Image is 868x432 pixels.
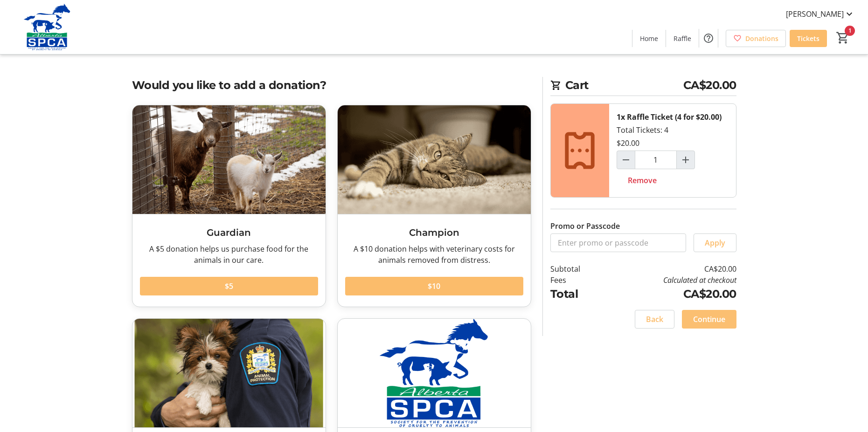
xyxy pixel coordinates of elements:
img: Donate Another Amount [338,319,531,427]
span: CA$20.00 [683,77,736,94]
h2: Cart [550,77,736,96]
button: Increment by one [677,151,694,169]
input: Raffle Ticket (4 for $20.00) Quantity [635,151,677,169]
td: Total [550,286,604,302]
span: $5 [225,281,233,292]
td: CA$20.00 [604,263,736,274]
h2: Would you like to add a donation? [132,77,531,94]
a: Home [632,30,666,47]
input: Enter promo or passcode [550,233,686,252]
button: $10 [345,277,523,295]
span: $10 [428,281,440,292]
span: Continue [693,314,725,325]
button: Continue [682,310,736,329]
td: CA$20.00 [604,286,736,302]
td: Calculated at checkout [604,274,736,286]
span: Tickets [797,34,819,43]
button: Help [699,29,718,48]
div: 1x Raffle Ticket (4 for $20.00) [617,111,722,123]
h3: Guardian [140,226,318,240]
label: Promo or Passcode [550,220,620,232]
span: Remove [628,175,657,186]
a: Donations [726,30,786,47]
span: [PERSON_NAME] [786,8,844,20]
button: Decrement by one [617,151,635,169]
img: Alberta SPCA's Logo [6,4,89,50]
td: Fees [550,274,604,286]
h3: Champion [345,226,523,240]
div: A $5 donation helps us purchase food for the animals in our care. [140,243,318,266]
a: Tickets [790,30,827,47]
span: Raffle [674,34,691,43]
a: Raffle [666,30,699,47]
button: $5 [140,277,318,295]
button: Apply [694,233,736,252]
div: Total Tickets: 4 [609,104,736,197]
span: Donations [745,34,778,43]
button: [PERSON_NAME] [778,7,862,21]
button: Remove [617,171,668,190]
div: $20.00 [617,137,639,149]
span: Apply [705,237,725,248]
span: Home [640,34,658,43]
button: Cart [834,29,851,46]
button: Back [635,310,674,329]
div: A $10 donation helps with veterinary costs for animals removed from distress. [345,243,523,266]
img: Guardian [132,105,326,214]
img: Animal Hero [132,319,326,427]
span: Back [646,314,663,325]
td: Subtotal [550,263,604,274]
img: Champion [338,105,531,214]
